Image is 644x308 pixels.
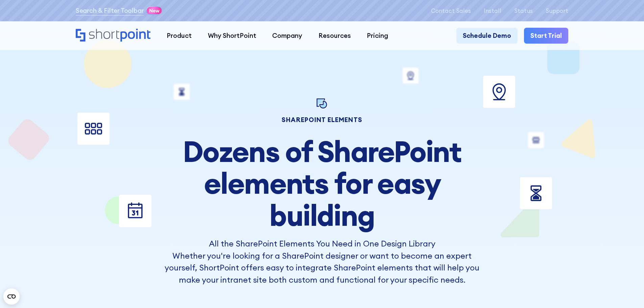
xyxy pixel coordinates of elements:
iframe: Chat Widget [522,230,644,308]
a: Pricing [359,28,397,44]
a: Resources [310,28,359,44]
a: Support [546,7,568,14]
div: Company [272,31,302,41]
a: Schedule Demo [456,28,518,44]
a: Start Trial [524,28,568,44]
div: Why ShortPoint [208,31,256,41]
div: Resources [318,31,351,41]
h2: Dozens of SharePoint elements for easy building [163,136,481,231]
div: Product [167,31,192,41]
h3: All the SharePoint Elements You Need in One Design Library [163,238,481,250]
a: Why ShortPoint [200,28,264,44]
a: Home [76,29,150,43]
div: Pricing [367,31,388,41]
button: Open CMP widget [3,288,20,305]
a: Install [484,7,501,14]
a: Product [159,28,200,44]
a: Status [514,7,533,14]
a: Search & Filter Toolbar [76,6,144,16]
a: Contact Sales [431,7,471,14]
p: Whether you're looking for a SharePoint designer or want to become an expert yourself, ShortPoint... [163,250,481,286]
a: Company [264,28,310,44]
h1: SHAREPOINT ELEMENTS [163,117,481,123]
